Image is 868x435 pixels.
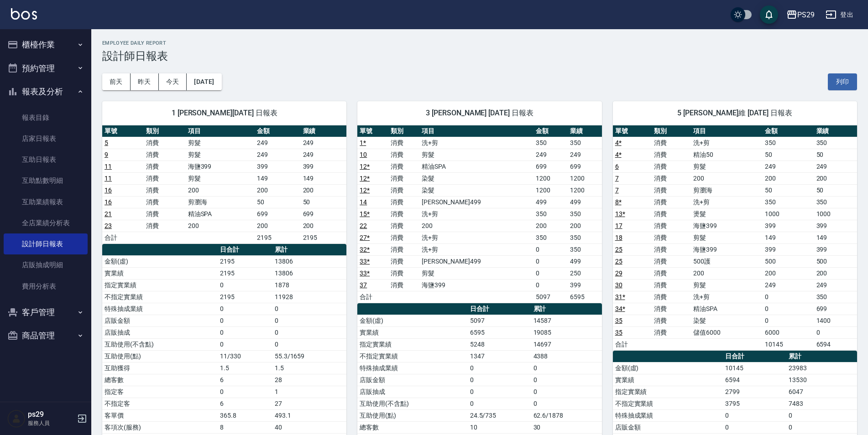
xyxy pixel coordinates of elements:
[652,220,691,232] td: 消費
[763,220,814,232] td: 399
[218,338,272,350] td: 0
[814,338,857,350] td: 6594
[102,232,144,243] td: 合計
[4,149,88,170] a: 互助日報表
[468,350,531,362] td: 1347
[255,161,301,172] td: 399
[255,232,301,243] td: 2195
[105,186,112,194] a: 16
[105,198,112,206] a: 16
[652,255,691,267] td: 消費
[624,109,846,118] span: 5 [PERSON_NAME]維 [DATE] 日報表
[272,267,347,279] td: 13806
[763,279,814,291] td: 249
[786,374,857,386] td: 13530
[357,350,467,362] td: 不指定實業績
[4,300,88,324] button: 客戶管理
[357,362,467,374] td: 特殊抽成業績
[533,184,568,196] td: 1200
[187,73,221,90] button: [DATE]
[388,232,419,243] td: 消費
[814,303,857,315] td: 699
[186,149,255,161] td: 剪髮
[419,184,533,196] td: 染髮
[105,139,108,146] a: 5
[652,184,691,196] td: 消費
[568,196,602,208] td: 499
[814,149,857,161] td: 50
[186,220,255,232] td: 200
[652,291,691,303] td: 消費
[144,161,185,172] td: 消費
[301,161,347,172] td: 399
[691,125,763,137] th: 項目
[615,269,622,277] a: 29
[568,172,602,184] td: 1200
[159,73,187,90] button: 今天
[533,137,568,149] td: 350
[144,208,185,220] td: 消費
[691,267,763,279] td: 200
[4,276,88,297] a: 費用分析表
[822,6,857,23] button: 登出
[763,172,814,184] td: 200
[301,184,347,196] td: 200
[786,351,857,362] th: 累計
[533,125,568,137] th: 金額
[613,374,723,386] td: 實業績
[828,73,857,90] button: 列印
[652,137,691,149] td: 消費
[255,196,301,208] td: 50
[186,184,255,196] td: 200
[102,125,144,137] th: 單號
[272,326,347,338] td: 0
[218,362,272,374] td: 1.5
[814,172,857,184] td: 200
[272,303,347,315] td: 0
[218,267,272,279] td: 2195
[652,125,691,137] th: 類別
[301,125,347,137] th: 業績
[763,303,814,315] td: 0
[105,210,112,217] a: 21
[691,196,763,208] td: 洗+剪
[613,125,652,137] th: 單號
[763,208,814,220] td: 1000
[531,374,602,386] td: 0
[652,279,691,291] td: 消費
[531,338,602,350] td: 14697
[388,255,419,267] td: 消費
[568,137,602,149] td: 350
[533,220,568,232] td: 200
[533,161,568,172] td: 699
[691,184,763,196] td: 剪瀏海
[763,232,814,243] td: 149
[814,326,857,338] td: 0
[4,254,88,275] a: 店販抽成明細
[691,243,763,255] td: 海鹽399
[357,315,467,326] td: 金額(虛)
[144,220,185,232] td: 消費
[144,125,185,137] th: 類別
[814,315,857,326] td: 1400
[360,281,367,289] a: 37
[272,291,347,303] td: 11928
[468,326,531,338] td: 6595
[28,410,74,419] h5: ps29
[419,279,533,291] td: 海鹽399
[814,255,857,267] td: 500
[533,267,568,279] td: 0
[691,137,763,149] td: 洗+剪
[255,220,301,232] td: 200
[102,362,218,374] td: 互助獲得
[763,338,814,350] td: 10145
[388,137,419,149] td: 消費
[652,232,691,243] td: 消費
[723,351,786,362] th: 日合計
[568,161,602,172] td: 699
[186,172,255,184] td: 剪髮
[814,208,857,220] td: 1000
[763,149,814,161] td: 50
[468,315,531,326] td: 5097
[652,267,691,279] td: 消費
